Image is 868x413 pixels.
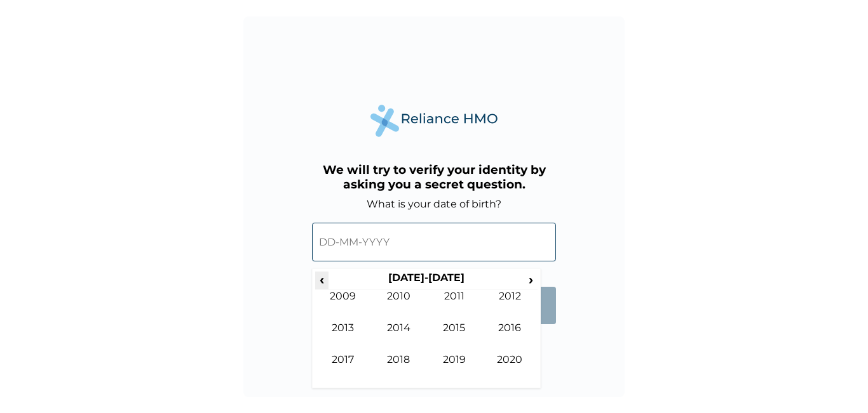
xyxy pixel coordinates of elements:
[367,198,501,210] label: What is your date of birth?
[426,322,482,353] td: 2015
[482,290,538,322] td: 2012
[426,353,482,385] td: 2019
[371,290,427,322] td: 2010
[329,272,524,289] th: [DATE]-[DATE]
[315,290,371,322] td: 2009
[370,105,498,137] img: Reliance Health's Logo
[524,272,538,287] span: ›
[315,272,329,287] span: ‹
[315,353,371,385] td: 2017
[315,322,371,353] td: 2013
[371,353,427,385] td: 2018
[371,322,427,353] td: 2014
[312,162,556,192] h3: We will try to verify your identity by asking you a secret question.
[482,322,538,353] td: 2016
[312,223,556,261] input: DD-MM-YYYY
[482,353,538,385] td: 2020
[426,290,482,322] td: 2011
